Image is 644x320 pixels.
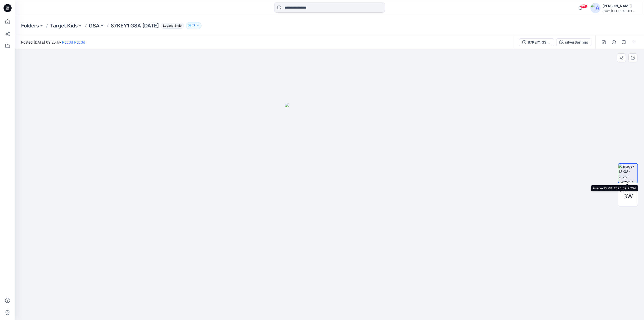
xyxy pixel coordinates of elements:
button: silverSprings [556,38,591,46]
a: Folders [21,22,39,29]
div: [PERSON_NAME] [602,3,638,9]
a: Target Kids [50,22,78,29]
span: Legacy Style [161,23,184,29]
span: BW [623,192,633,201]
img: avatar [590,3,600,13]
div: Swim [GEOGRAPHIC_DATA] [602,9,638,13]
span: 99+ [580,4,588,8]
span: Posted [DATE] 09:25 by [21,40,85,45]
button: Details [610,38,618,46]
p: 17 [192,23,195,28]
img: image-13-08-2025-09:25:54 [618,164,637,183]
div: 87KEY1 GSA [DATE] [528,40,551,45]
button: 87KEY1 GSA [DATE] [519,38,554,46]
div: silverSprings [565,40,588,45]
button: Legacy Style [159,22,184,29]
a: GSA [89,22,100,29]
button: 17 [186,22,202,29]
p: 87KEY1 GSA [DATE] [111,22,159,29]
a: Pdc3d Pdc3d [62,40,85,44]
